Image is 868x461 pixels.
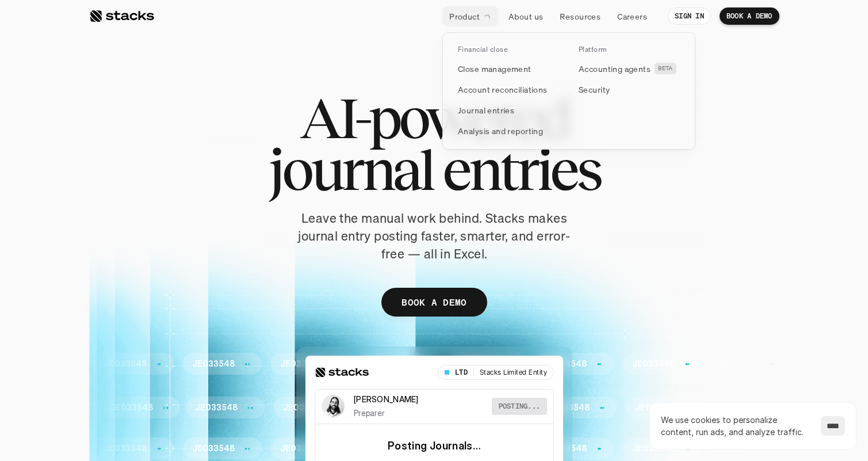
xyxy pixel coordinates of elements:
p: Platform [579,45,607,54]
a: SIGN IN [668,7,711,25]
p: JE033548 [191,359,234,369]
p: Financial close [458,45,507,54]
a: Journal entries [451,100,566,120]
h2: BETA [658,65,673,72]
p: JE033548 [716,444,758,454]
p: JE033548 [279,444,322,454]
a: Privacy Policy [136,219,186,227]
a: Analysis and reporting [451,120,566,141]
span: journal [269,144,433,196]
a: Close management [451,58,566,79]
p: JE033548 [543,444,586,454]
p: JE033548 [716,359,758,369]
p: JE033548 [631,444,674,454]
p: Leave the manual work behind. Stacks makes journal entry posting faster, smarter, and error-free ... [290,209,578,262]
p: BOOK A DEMO [726,12,773,20]
p: JE033548 [631,359,674,369]
p: Analysis and reporting [458,125,543,137]
a: BOOK A DEMO [381,288,487,317]
a: BOOK A DEMO [720,7,779,25]
p: JE033548 [279,359,322,369]
p: JE033548 [367,359,410,369]
p: Accounting agents [579,63,651,75]
p: Careers [617,10,647,22]
a: Careers [610,6,654,26]
a: Account reconciliations [451,79,566,100]
p: We use cookies to personalize content, run ads, and analyze traffic. [661,414,809,438]
p: Security [579,83,610,96]
p: BOOK A DEMO [402,294,467,311]
p: JE033548 [367,444,410,454]
p: JE033548 [543,359,586,369]
p: Resources [560,10,601,22]
p: About us [508,10,543,22]
p: JE033548 [191,444,234,454]
p: JE033548 [103,444,146,454]
p: JE033548 [111,403,154,413]
p: JE033548 [372,403,414,413]
p: JE033548 [455,444,498,454]
p: SIGN IN [675,12,704,20]
p: JE033548 [460,403,502,413]
p: Product [449,10,480,22]
p: JE033548 [548,403,590,413]
p: JE033548 [636,403,678,413]
p: JE033548 [284,403,326,413]
a: Accounting agentsBETA [572,58,687,79]
p: JE033548 [196,403,238,413]
a: Security [572,79,687,100]
p: Journal entries [458,104,514,116]
p: JE033548 [455,359,498,369]
p: Account reconciliations [458,83,548,96]
span: AI-powered [300,92,569,144]
p: Close management [458,63,531,75]
p: JE033548 [103,359,146,369]
span: entries [442,144,600,196]
a: Resources [553,6,607,26]
a: About us [502,6,550,26]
